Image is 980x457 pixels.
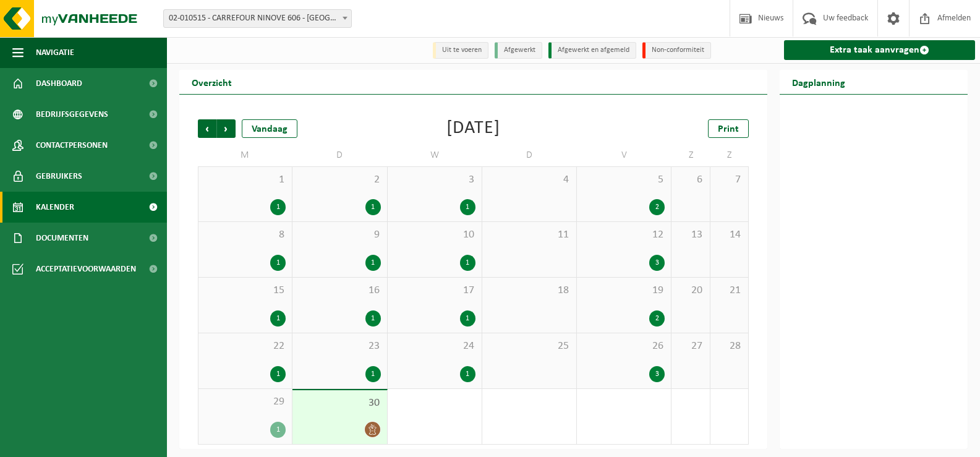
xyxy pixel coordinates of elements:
span: 10 [394,228,475,242]
span: 15 [205,284,286,297]
div: 1 [365,255,381,271]
td: Z [671,144,710,166]
div: 3 [649,366,665,382]
span: 30 [299,396,380,410]
div: 1 [460,255,475,271]
span: 1 [205,173,286,187]
span: 29 [205,395,286,409]
td: V [577,144,671,166]
a: Extra taak aanvragen [784,40,975,60]
a: Print [708,119,749,138]
span: 02-010515 - CARREFOUR NINOVE 606 - NINOVE [163,9,352,28]
span: 5 [583,173,665,187]
span: Contactpersonen [36,130,108,161]
div: 1 [460,199,475,215]
li: Afgewerkt [495,42,542,59]
span: 24 [394,340,475,353]
span: 13 [678,228,703,242]
span: 2 [299,173,380,187]
span: 21 [717,284,742,297]
div: 1 [270,199,286,215]
span: 22 [205,340,286,353]
div: 1 [365,310,381,327]
span: 16 [299,284,380,297]
div: 2 [649,310,665,327]
div: [DATE] [446,119,500,138]
span: 6 [678,173,703,187]
td: Z [710,144,749,166]
span: 3 [394,173,475,187]
td: W [388,144,482,166]
span: 27 [678,340,703,353]
span: Kalender [36,192,74,223]
span: 18 [488,284,570,297]
li: Non-conformiteit [642,42,711,59]
span: 8 [205,228,286,242]
span: 14 [717,228,742,242]
li: Afgewerkt en afgemeld [548,42,636,59]
span: 9 [299,228,380,242]
div: 1 [270,366,286,382]
td: M [198,144,292,166]
span: Bedrijfsgegevens [36,99,108,130]
h2: Dagplanning [780,70,858,94]
h2: Overzicht [179,70,244,94]
div: 1 [270,422,286,438]
div: 1 [460,310,475,327]
span: 25 [488,340,570,353]
td: D [482,144,577,166]
span: 12 [583,228,665,242]
div: 3 [649,255,665,271]
span: Vorige [198,119,216,138]
div: 1 [365,366,381,382]
span: 4 [488,173,570,187]
span: 11 [488,228,570,242]
div: 1 [270,310,286,327]
span: 28 [717,340,742,353]
span: 20 [678,284,703,297]
div: 1 [460,366,475,382]
span: 02-010515 - CARREFOUR NINOVE 606 - NINOVE [164,10,351,27]
span: Print [718,124,739,134]
td: D [292,144,387,166]
span: 23 [299,340,380,353]
div: 1 [270,255,286,271]
span: 26 [583,340,665,353]
span: Gebruikers [36,161,82,192]
div: 1 [365,199,381,215]
span: Acceptatievoorwaarden [36,254,136,284]
div: Vandaag [242,119,297,138]
span: 7 [717,173,742,187]
div: 2 [649,199,665,215]
span: 19 [583,284,665,297]
li: Uit te voeren [433,42,488,59]
span: 17 [394,284,475,297]
span: Navigatie [36,37,74,68]
span: Volgende [217,119,236,138]
span: Documenten [36,223,88,254]
span: Dashboard [36,68,82,99]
